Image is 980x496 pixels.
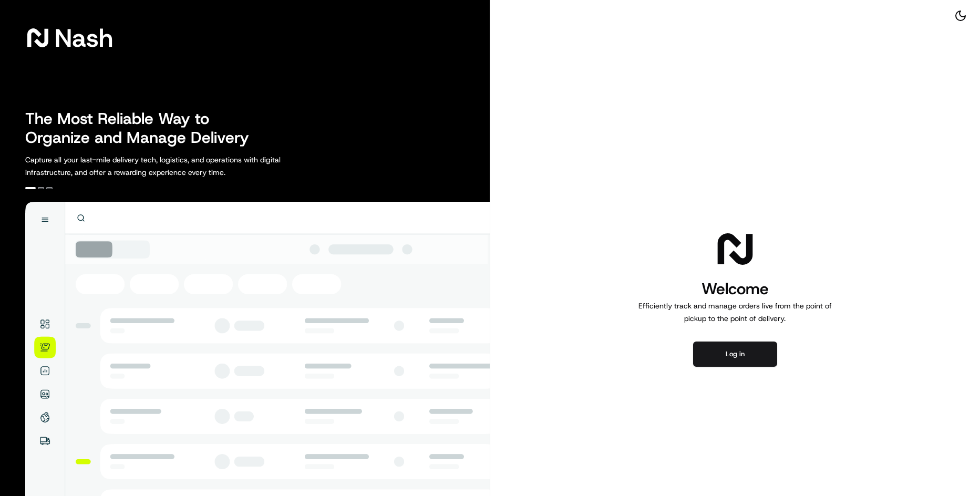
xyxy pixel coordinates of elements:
button: Log in [693,342,777,367]
h2: The Most Reliable Way to Organize and Manage Delivery [25,109,261,147]
p: Efficiently track and manage orders live from the point of pickup to the point of delivery. [634,299,836,325]
h1: Welcome [634,278,836,299]
span: Nash [55,27,113,48]
p: Capture all your last-mile delivery tech, logistics, and operations with digital infrastructure, ... [25,153,328,179]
